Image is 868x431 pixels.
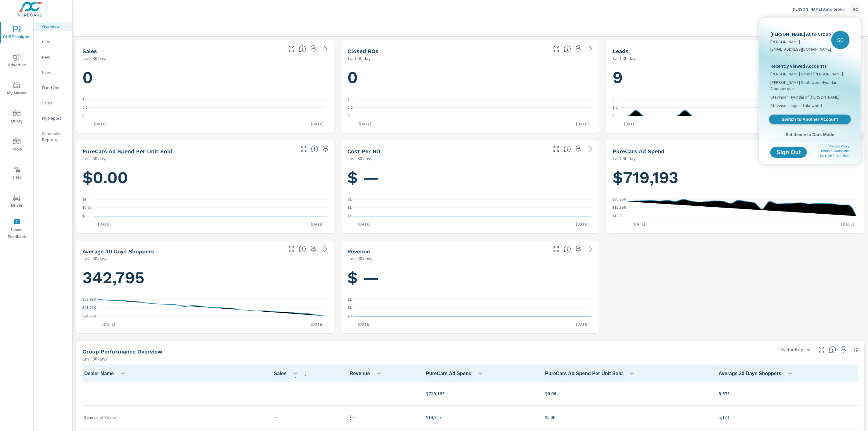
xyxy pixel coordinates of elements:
span: Set theme to Dark Mode [770,132,850,137]
p: [PERSON_NAME] Auto Group [770,30,831,38]
span: Sign Out [775,150,802,155]
p: Recently Viewed Accounts [770,62,850,70]
button: Set theme to Dark Mode [768,129,852,140]
span: [PERSON_NAME] Honda [PERSON_NAME] [770,71,843,77]
span: Stevinson Jaguar Lakewood [770,103,822,109]
p: [PERSON_NAME] [770,39,831,45]
button: Sign Out [770,147,807,158]
span: Stevinson Hyundai of [PERSON_NAME] [770,94,839,100]
span: Switch to Another Account [772,117,847,122]
a: License Information [820,154,850,157]
span: [PERSON_NAME] Southwest Hyundai Albuquerque [770,79,850,92]
a: Privacy Policy [829,144,850,148]
a: Terms & Conditions [821,149,850,153]
p: [EMAIL_ADDRESS][DOMAIN_NAME] [770,46,831,52]
a: Switch to Another Account [769,115,851,124]
div: SC [831,31,850,49]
